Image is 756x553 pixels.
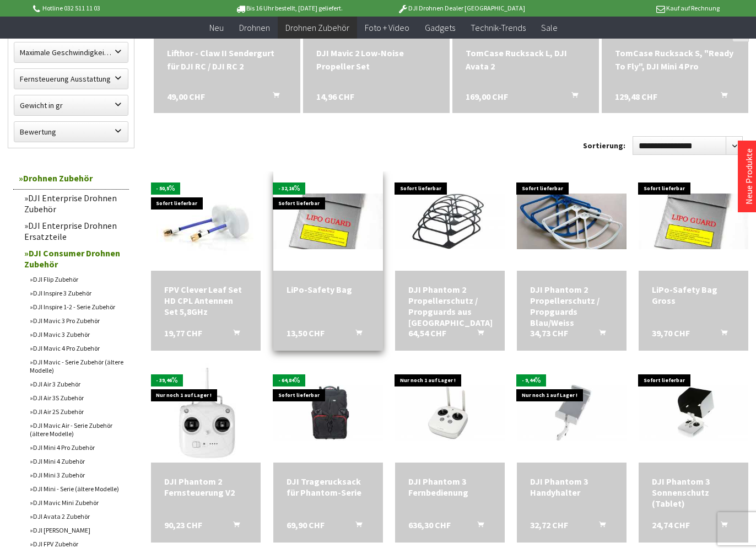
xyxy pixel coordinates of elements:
[517,385,627,440] img: DJI Phantom 3 Handyhalter
[471,22,526,33] span: Technik-Trends
[652,476,735,509] a: DJI Phantom 3 Sonnenschutz (Tablet) 24,74 CHF In den Warenkorb
[203,2,375,15] p: Bis 16 Uhr bestellt, [DATE] geliefert.
[287,327,325,339] span: 13,50 CHF
[652,476,735,509] div: DJI Phantom 3 Sonnenschutz (Tablet)
[24,355,129,377] a: DJI Mavic - Serie Zubehör (ältere Modelle)
[365,22,409,33] span: Foto + Video
[533,17,565,39] a: Sale
[408,476,492,498] a: DJI Phantom 3 Fernbedienung 636,30 CHF In den Warenkorb
[615,46,735,73] a: TomCase Rucksack S, "Ready To Fly", DJI Mini 4 Pro 129,48 CHF In den Warenkorb
[287,476,370,498] div: DJI Tragerucksack für Phantom-Serie
[24,496,129,509] a: DJI Mavic Mini Zubehör
[708,327,734,342] button: In den Warenkorb
[278,17,357,39] a: Drohnen Zubehör
[24,300,129,314] a: DJI Inspire 1-2 - Serie Zubehör
[202,17,231,39] a: Neu
[209,22,224,33] span: Neu
[615,90,657,103] span: 129,48 CHF
[395,385,505,440] img: DJI Phantom 3 Fernbedienung
[260,90,286,104] button: In den Warenkorb
[287,284,370,295] div: LiPo-Safety Bag
[464,519,490,534] button: In den Warenkorb
[530,327,568,339] span: 34,73 CHF
[14,69,128,89] label: Fernsteuerung Ausstattung
[220,327,246,342] button: In den Warenkorb
[586,327,612,342] button: In den Warenkorb
[156,363,256,463] img: DJI Phantom 2 Fernsteuerung V2
[156,171,256,271] img: FPV Clever Leaf Set HD CPL Antennen Set 5,8GHz
[530,476,613,498] div: DJI Phantom 3 Handyhalter
[652,327,690,339] span: 39,70 CHF
[639,385,748,440] img: DJI Phantom 3 Sonnenschutz (Tablet)
[652,519,690,530] span: 24,74 CHF
[316,90,354,103] span: 14,96 CHF
[530,284,613,328] a: DJI Phantom 2 Propellerschutz / Propguards Blau/Weiss 34,73 CHF In den Warenkorb
[231,17,278,39] a: Drohnen
[530,284,613,328] div: DJI Phantom 2 Propellerschutz / Propguards Blau/Weiss
[639,194,748,249] img: LiPo-Safety Bag Gross
[464,327,490,342] button: In den Warenkorb
[164,476,247,498] div: DJI Phantom 2 Fernsteuerung V2
[13,167,129,190] a: Drohnen Zubehör
[316,46,436,73] div: DJI Mavic 2 Low-Noise Propeller Set
[24,391,129,405] a: DJI Air 3S Zubehör
[652,284,735,306] a: LiPo-Safety Bag Gross 39,70 CHF In den Warenkorb
[24,341,129,355] a: DJI Mavic 4 Pro Zubehör
[19,190,129,217] a: DJI Enterprise Drohnen Zubehör
[375,2,547,15] p: DJI Drohnen Dealer [GEOGRAPHIC_DATA]
[547,2,719,15] p: Kauf auf Rechnung
[530,519,568,530] span: 32,72 CHF
[24,377,129,391] a: DJI Air 3 Zubehör
[273,194,383,249] img: LiPo-Safety Bag
[24,405,129,418] a: DJI Air 2S Zubehör
[24,468,129,482] a: DJI Mini 3 Zubehör
[24,327,129,341] a: DJI Mavic 3 Zubehör
[19,217,129,245] a: DJI Enterprise Drohnen Ersatzteile
[541,22,558,33] span: Sale
[708,519,734,534] button: In den Warenkorb
[31,2,203,15] p: Hotline 032 511 11 03
[558,90,585,104] button: In den Warenkorb
[164,327,202,339] span: 19,77 CHF
[342,519,369,534] button: In den Warenkorb
[24,523,129,537] a: DJI [PERSON_NAME]
[287,476,370,498] a: DJI Tragerucksack für Phantom-Serie 69,90 CHF In den Warenkorb
[708,90,734,104] button: In den Warenkorb
[164,284,247,317] a: FPV Clever Leaf Set HD CPL Antennen Set 5,8GHz 19,77 CHF In den Warenkorb
[19,245,129,272] a: DJI Consumer Drohnen Zubehör
[316,46,436,73] a: DJI Mavic 2 Low-Noise Propeller Set 14,96 CHF
[357,17,417,39] a: Foto + Video
[652,284,735,306] div: LiPo-Safety Bag Gross
[167,90,205,103] span: 49,00 CHF
[583,137,625,154] label: Sortierung:
[24,418,129,441] a: DJI Mavic Air - Serie Zubehör (ältere Modelle)
[14,122,128,142] label: Bewertung
[342,327,369,342] button: In den Warenkorb
[408,327,446,339] span: 64,54 CHF
[24,286,129,300] a: DJI Inspire 3 Zubehör
[463,17,533,39] a: Technik-Trends
[285,22,349,33] span: Drohnen Zubehör
[408,519,451,530] span: 636,30 CHF
[615,46,735,73] div: TomCase Rucksack S, "Ready To Fly", DJI Mini 4 Pro
[220,519,246,534] button: In den Warenkorb
[743,148,754,205] a: Neue Produkte
[417,17,463,39] a: Gadgets
[466,46,586,73] div: TomCase Rucksack L, DJI Avata 2
[287,519,325,530] span: 69,90 CHF
[14,95,128,115] label: Gewicht in gr
[24,441,129,454] a: DJI Mini 4 Pro Zubehör
[530,476,613,498] a: DJI Phantom 3 Handyhalter 32,72 CHF In den Warenkorb
[24,272,129,286] a: DJI Flip Zubehör
[466,90,508,103] span: 169,00 CHF
[24,314,129,327] a: DJI Mavic 3 Pro Zubehör
[273,385,383,440] img: DJI Tragerucksack für Phantom-Serie
[239,22,270,33] span: Drohnen
[164,519,202,530] span: 90,23 CHF
[425,22,455,33] span: Gadgets
[14,42,128,62] label: Maximale Geschwindigkeit in km/h
[24,482,129,496] a: DJI Mini - Serie (ältere Modelle)
[287,284,370,295] a: LiPo-Safety Bag 13,50 CHF In den Warenkorb
[164,476,247,498] a: DJI Phantom 2 Fernsteuerung V2 90,23 CHF In den Warenkorb
[24,454,129,468] a: DJI Mini 4 Zubehör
